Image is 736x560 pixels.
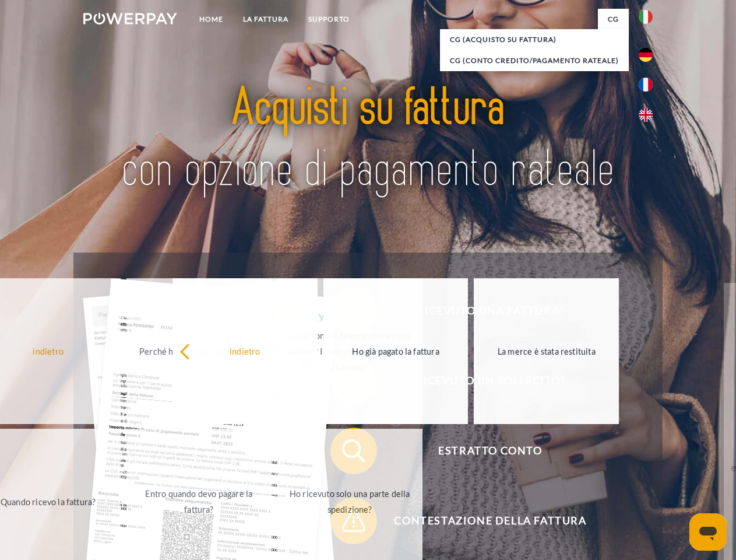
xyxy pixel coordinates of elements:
[639,10,653,24] img: it
[179,343,311,359] div: indietro
[133,486,265,517] div: Entro quando devo pagare la fattura?
[440,50,629,71] a: CG (Conto Credito/Pagamento rateale)
[330,428,633,474] button: Estratto conto
[133,343,265,359] div: Perché ho ricevuto una fattura?
[639,48,653,62] img: de
[347,498,633,544] span: Contestazione della fattura
[639,78,653,92] img: fr
[330,498,633,544] button: Contestazione della fattura
[440,29,629,50] a: CG (Acquisto su fattura)
[481,343,612,359] div: La merce è stata restituita
[189,9,233,30] a: Home
[83,13,177,24] img: logo-powerpay-white.svg
[330,343,462,359] div: Ho già pagato la fattura
[111,56,625,223] img: title-powerpay_it.svg
[639,108,653,122] img: en
[689,513,727,551] iframe: Pulsante per aprire la finestra di messaggistica
[598,9,629,30] a: CG
[284,486,415,517] div: Ho ricevuto solo una parte della spedizione?
[298,9,360,30] a: Supporto
[347,428,633,474] span: Estratto conto
[233,9,298,30] a: LA FATTURA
